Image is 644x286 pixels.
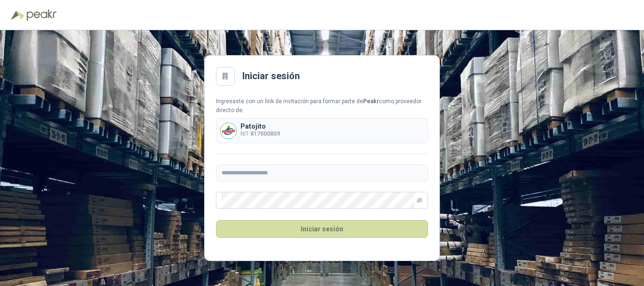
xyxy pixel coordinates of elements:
b: 817000809 [250,131,280,137]
img: Logo [11,10,25,20]
div: Ingresaste con un link de invitación para formar parte de como proveedor directo de: [216,97,428,115]
p: Patojito [240,123,280,130]
h2: Iniciar sesión [242,69,300,83]
span: eye-invisible [417,197,422,203]
button: Iniciar sesión [216,220,428,238]
p: NIT [240,130,280,139]
b: Peakr [363,98,379,105]
img: Peakr [26,9,57,21]
img: Company Logo [221,123,236,139]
